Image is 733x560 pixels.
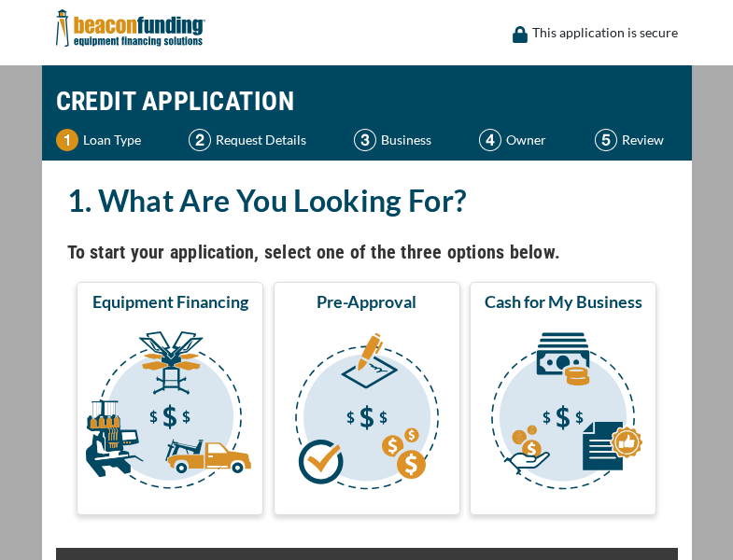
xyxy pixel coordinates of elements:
img: Step 2 [189,129,211,151]
img: Step 4 [479,129,501,151]
p: Business [381,129,431,151]
h4: To start your application, select one of the three options below. [67,236,667,268]
p: Request Details [216,129,306,151]
img: Step 5 [595,129,617,151]
span: Equipment Financing [92,290,248,313]
p: This application is secure [532,21,678,44]
h2: 1. What Are You Looking For? [67,179,667,222]
img: lock icon to convery security [513,26,528,43]
span: Cash for My Business [485,290,642,313]
button: Equipment Financing [77,282,263,515]
img: Step 3 [354,129,376,151]
img: Cash for My Business [473,320,653,507]
button: Cash for My Business [470,282,656,515]
p: Review [622,129,664,151]
img: Pre-Approval [277,320,457,507]
h1: CREDIT APPLICATION [56,75,678,129]
button: Pre-Approval [274,282,460,515]
p: Loan Type [83,129,141,151]
span: Pre-Approval [317,290,416,313]
img: Step 1 [56,129,78,151]
img: Equipment Financing [80,320,260,507]
p: Owner [506,129,546,151]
